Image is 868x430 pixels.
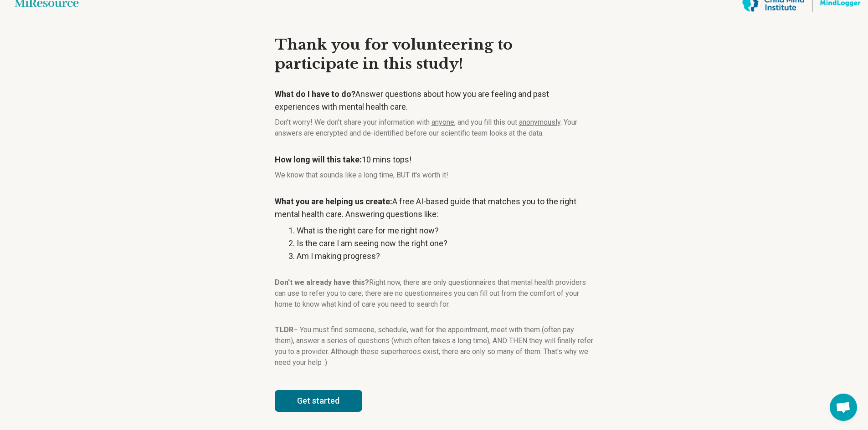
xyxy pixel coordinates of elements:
p: Right now, there are only questionnaires that mental health providers can use to refer you to car... [275,277,594,310]
p: We know that sounds like a long time, BUT it's worth it! [275,170,594,181]
strong: TLDR [275,325,293,334]
div: Open chat [830,394,857,421]
span: anonymously [519,118,560,126]
strong: How long will this take: [275,155,362,164]
p: – You must find someone, schedule, wait for the appointment, meet with them (often pay them), ans... [275,324,594,368]
p: A free AI-based guide that matches you to the right mental health care. Answering questions like: [275,195,594,221]
li: Am I making progress? [297,250,594,263]
p: Don't worry! We don't share your information with , and you fill this out . Your answers are encr... [275,117,594,139]
li: What is the right care for me right now? [297,224,594,237]
strong: What you are helping us create: [275,197,392,206]
p: Answer questions about how you are feeling and past experiences with mental health care. [275,88,594,113]
strong: What do I have to do? [275,89,355,99]
span: anyone [431,118,454,126]
h3: Thank you for volunteering to participate in this study! [275,35,594,73]
p: 10 mins tops! [275,153,594,166]
li: Is the care I am seeing now the right one? [297,237,594,250]
strong: Don't we already have this? [275,278,369,287]
button: Get started [275,390,362,412]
